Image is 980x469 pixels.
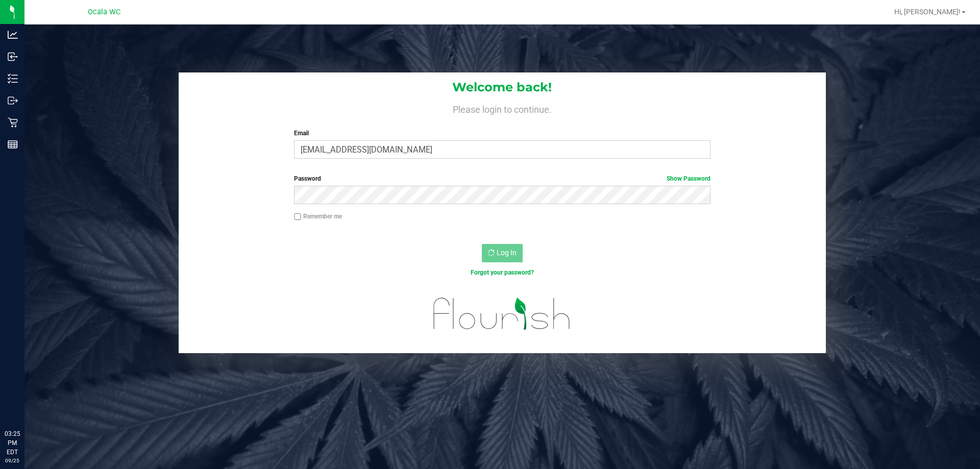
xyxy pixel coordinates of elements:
[667,175,710,182] a: Show Password
[179,81,826,94] h1: Welcome back!
[8,139,18,150] inline-svg: Reports
[8,95,18,106] inline-svg: Outbound
[8,73,18,84] inline-svg: Inventory
[8,30,18,40] inline-svg: Analytics
[5,429,20,457] p: 03:25 PM EDT
[179,102,826,114] h4: Please login to continue.
[88,8,120,16] span: Ocala WC
[294,175,321,182] span: Password
[5,457,20,464] p: 09/25
[294,212,342,221] label: Remember me
[482,244,523,262] button: Log In
[8,117,18,128] inline-svg: Retail
[294,213,301,220] input: Remember me
[894,8,961,16] span: Hi, [PERSON_NAME]!
[8,52,18,62] inline-svg: Inbound
[421,288,583,340] img: flourish_logo.svg
[497,249,517,257] span: Log In
[471,269,534,276] a: Forgot your password?
[294,129,710,138] label: Email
